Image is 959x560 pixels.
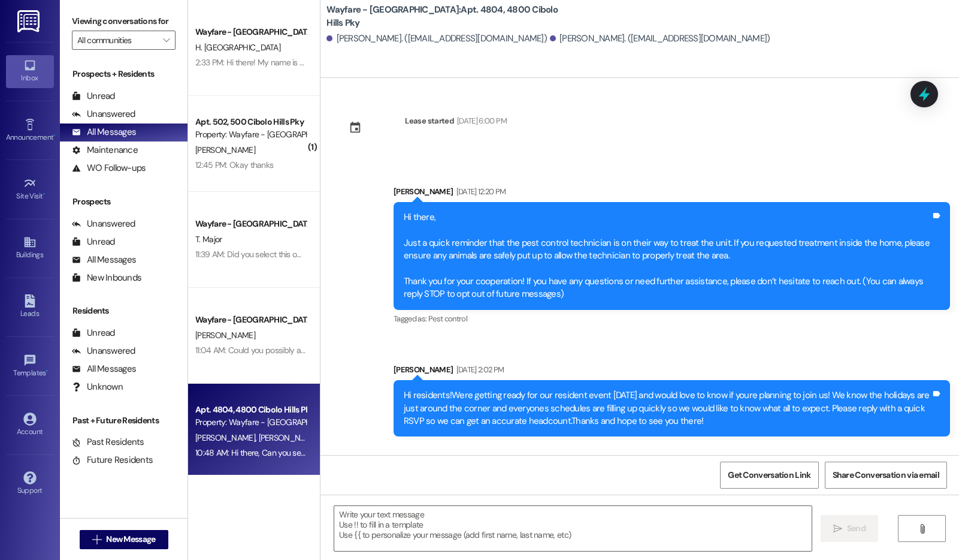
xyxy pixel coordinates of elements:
[6,350,54,383] a: Templates •
[195,249,497,260] div: 11:39 AM: Did you select this option when you first logged in? Application # is 19425888
[550,32,770,45] div: [PERSON_NAME]. ([EMAIL_ADDRESS][DOMAIN_NAME])
[195,144,255,155] span: [PERSON_NAME]
[92,535,101,544] i: 
[195,345,446,356] div: 11:04 AM: Could you possibly ask them how long they are going to need?
[195,447,480,458] div: 10:48 AM: Hi there, Can you send maintenance back the sink started leaking again
[326,4,566,29] b: Wayfare - [GEOGRAPHIC_DATA]: Apt. 4804, 4800 Cibolo Hills Pky
[195,218,306,230] div: Wayfare - [GEOGRAPHIC_DATA]
[72,12,176,31] label: Viewing conversations for
[77,31,156,50] input: All communities
[195,432,259,443] span: [PERSON_NAME]
[821,515,879,542] button: Send
[394,310,950,327] div: Tagged as:
[72,327,115,339] div: Unread
[72,272,141,284] div: New Inbounds
[720,462,818,489] button: Get Conversation Link
[847,522,866,535] span: Send
[72,162,146,174] div: WO Follow-ups
[60,68,187,80] div: Prospects + Residents
[195,416,306,429] div: Property: Wayfare - [GEOGRAPHIC_DATA]
[394,363,950,380] div: [PERSON_NAME]
[72,454,153,466] div: Future Residents
[60,195,187,208] div: Prospects
[394,185,950,202] div: [PERSON_NAME]
[195,330,255,341] span: [PERSON_NAME]
[72,381,123,393] div: Unknown
[454,115,507,127] div: [DATE] 6:00 PM
[195,128,306,141] div: Property: Wayfare - [GEOGRAPHIC_DATA]
[195,116,306,128] div: Apt. 502, 500 Cibolo Hills Pky
[72,90,115,103] div: Unread
[195,159,273,170] div: 12:45 PM: Okay thanks
[326,32,547,45] div: [PERSON_NAME]. ([EMAIL_ADDRESS][DOMAIN_NAME])
[404,389,931,427] div: Hi residents!Were getting ready for our resident event [DATE] and would love to know if youre pla...
[259,432,319,443] span: [PERSON_NAME]
[728,469,810,481] span: Get Conversation Link
[195,26,306,38] div: Wayfare - [GEOGRAPHIC_DATA]
[163,35,170,45] i: 
[918,524,927,534] i: 
[80,530,168,549] button: New Message
[404,211,931,301] div: Hi there, Just a quick reminder that the pest control technician is on their way to treat the uni...
[72,345,135,357] div: Unanswered
[60,305,187,317] div: Residents
[60,414,187,427] div: Past + Future Residents
[17,10,42,32] img: ResiDesk Logo
[453,185,506,198] div: [DATE] 12:20 PM
[405,115,454,127] div: Lease started
[195,42,280,53] span: H. [GEOGRAPHIC_DATA]
[72,218,135,230] div: Unanswered
[6,55,54,88] a: Inbox
[833,524,842,534] i: 
[72,236,115,248] div: Unread
[106,533,155,546] span: New Message
[195,314,306,326] div: Wayfare - [GEOGRAPHIC_DATA]
[46,367,48,375] span: •
[6,291,54,323] a: Leads
[195,404,306,416] div: Apt. 4804, 4800 Cibolo Hills Pky
[453,363,504,376] div: [DATE] 2:02 PM
[6,173,54,206] a: Site Visit •
[72,126,136,139] div: All Messages
[6,232,54,264] a: Buildings
[428,314,467,324] span: Pest control
[72,363,136,375] div: All Messages
[6,409,54,441] a: Account
[195,234,222,245] span: T. Major
[72,436,144,448] div: Past Residents
[72,144,138,156] div: Maintenance
[43,190,45,198] span: •
[6,468,54,500] a: Support
[72,254,136,266] div: All Messages
[825,462,947,489] button: Share Conversation via email
[833,469,939,481] span: Share Conversation via email
[53,131,55,140] span: •
[72,108,135,121] div: Unanswered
